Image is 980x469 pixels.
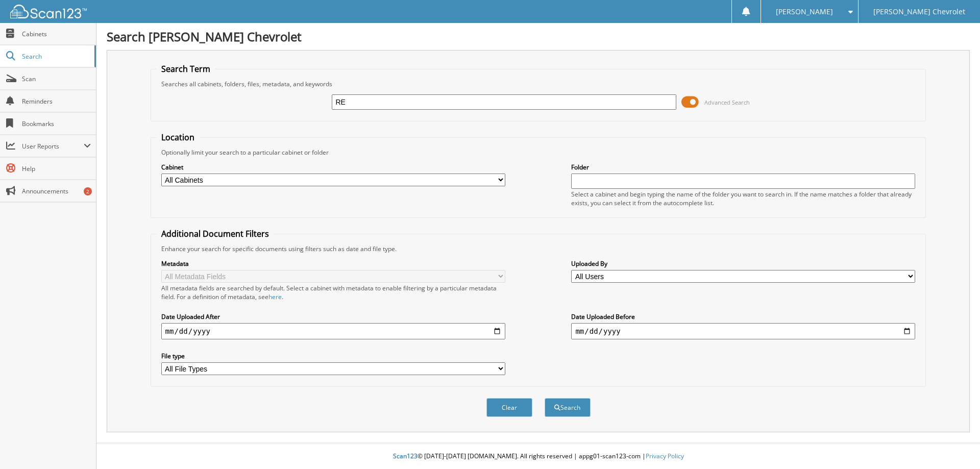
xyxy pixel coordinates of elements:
span: Scan123 [393,452,418,460]
label: Date Uploaded Before [571,312,915,321]
label: Cabinet [161,163,505,171]
div: 2 [84,187,92,195]
input: end [571,323,915,339]
a: Privacy Policy [646,452,684,460]
h1: Search [PERSON_NAME] Chevrolet [107,28,970,45]
legend: Search Term [156,63,215,75]
span: Advanced Search [704,98,750,106]
div: Select a cabinet and begin typing the name of the folder you want to search in. If the name match... [571,190,915,207]
label: Uploaded By [571,259,915,268]
label: Folder [571,163,915,171]
label: File type [161,352,505,360]
button: Search [545,398,591,417]
span: [PERSON_NAME] Chevrolet [873,9,965,15]
div: Searches all cabinets, folders, files, metadata, and keywords [156,80,921,88]
div: All metadata fields are searched by default. Select a cabinet with metadata to enable filtering b... [161,284,505,301]
label: Date Uploaded After [161,312,505,321]
span: Scan [22,75,91,83]
a: here [268,292,282,301]
span: Help [22,164,91,173]
button: Clear [486,398,532,417]
div: Enhance your search for specific documents using filters such as date and file type. [156,244,921,253]
span: [PERSON_NAME] [776,9,833,15]
label: Metadata [161,259,505,268]
input: start [161,323,505,339]
div: © [DATE]-[DATE] [DOMAIN_NAME]. All rights reserved | appg01-scan123-com | [96,444,980,469]
span: Reminders [22,97,91,106]
legend: Additional Document Filters [156,228,274,239]
span: Search [22,52,89,61]
img: scan123-logo-white.svg [10,5,87,18]
span: Announcements [22,187,91,195]
span: Cabinets [22,30,91,38]
legend: Location [156,132,200,143]
div: Optionally limit your search to a particular cabinet or folder [156,148,921,157]
span: Bookmarks [22,119,91,128]
iframe: Chat Widget [929,420,980,469]
span: User Reports [22,142,84,151]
